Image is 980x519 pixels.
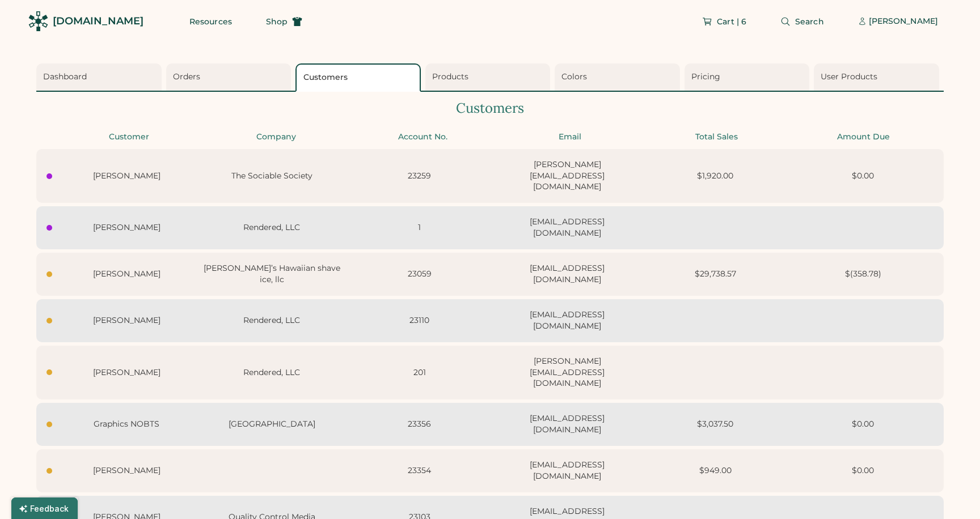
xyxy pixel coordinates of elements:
div: [EMAIL_ADDRESS][DOMAIN_NAME] [497,460,638,482]
div: The Sociable Society [201,171,343,182]
div: Rendered, LLC [201,222,343,233]
div: [EMAIL_ADDRESS][DOMAIN_NAME] [497,309,638,331]
div: Rendered, LLC [201,367,343,378]
div: Amount Due [793,131,933,143]
div: Total Sales [647,131,787,143]
div: [PERSON_NAME] [59,465,195,477]
div: [EMAIL_ADDRESS][DOMAIN_NAME] [497,263,638,285]
div: [PERSON_NAME] [59,269,195,280]
div: [PERSON_NAME] [59,367,195,378]
div: Pricing [691,71,806,83]
div: [PERSON_NAME] [59,222,195,233]
span: Shop [266,18,288,25]
div: Customer [59,131,199,143]
div: Graphics NOBTS [59,419,195,430]
div: Colors [561,71,677,83]
div: 23354 [349,465,490,477]
div: [GEOGRAPHIC_DATA] [201,419,343,430]
div: Last seen today at 2:42 pm [47,225,52,231]
div: Rendered, LLC [201,315,343,326]
div: 201 [349,367,490,378]
div: [PERSON_NAME][EMAIL_ADDRESS][DOMAIN_NAME] [497,159,638,193]
div: [EMAIL_ADDRESS][DOMAIN_NAME] [497,216,638,239]
button: Search [767,10,838,33]
button: Shop [252,10,316,33]
div: Last seen Aug 10, 25 at 10:33 pm [47,468,52,474]
div: $0.00 [792,465,933,477]
div: [PERSON_NAME] [869,16,938,27]
div: [DOMAIN_NAME] [53,14,143,28]
div: Last seen today at 2:56 pm [47,173,52,179]
div: $0.00 [792,171,933,182]
div: Orders [173,71,288,83]
iframe: Front Chat [926,468,975,517]
div: $1,920.00 [645,171,786,182]
div: $29,738.57 [645,269,786,280]
div: Email [500,131,640,143]
div: Customers [36,99,944,118]
div: Company [206,131,346,143]
div: Last seen today at 12:37 pm [47,318,52,324]
div: Last seen today at 6:58 am [47,422,52,427]
button: Cart | 6 [688,10,760,33]
div: Dashboard [43,71,158,83]
div: [PERSON_NAME] [59,171,195,182]
div: [PERSON_NAME]’s Hawaiian shave ice, llc [201,263,343,285]
button: Resources [176,10,246,33]
div: [PERSON_NAME][EMAIL_ADDRESS][DOMAIN_NAME] [497,356,638,389]
div: Account No. [353,131,493,143]
div: User Products [821,71,936,83]
div: [EMAIL_ADDRESS][DOMAIN_NAME] [497,413,638,435]
div: 1 [349,222,490,233]
img: Rendered Logo - Screens [28,11,48,31]
div: $0.00 [792,419,933,430]
div: $3,037.50 [645,419,786,430]
div: $(358.78) [792,269,933,280]
div: 23259 [349,171,490,182]
div: $949.00 [645,465,786,477]
div: 23110 [349,315,490,326]
div: 23059 [349,269,490,280]
div: Customers [303,72,416,83]
div: [PERSON_NAME] [59,315,195,326]
div: Last seen today at 12:37 pm [47,369,52,375]
div: 23356 [349,419,490,430]
div: Products [432,71,547,83]
span: Search [795,18,824,25]
span: Cart | 6 [717,18,746,25]
div: Last seen today at 1:54 pm [47,271,52,277]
